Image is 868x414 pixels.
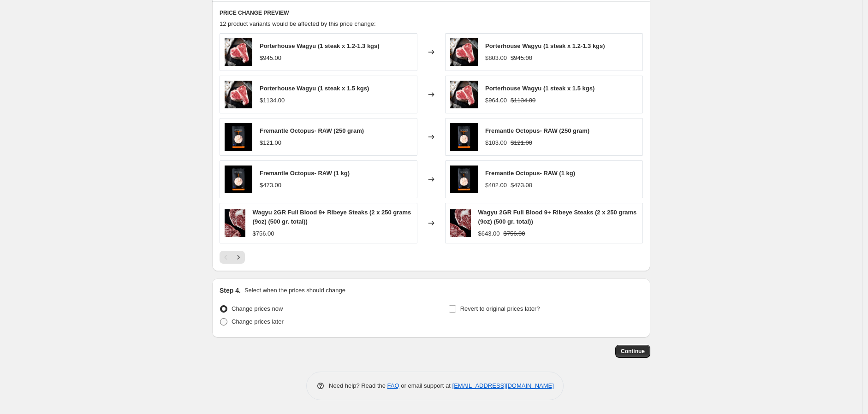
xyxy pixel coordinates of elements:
[478,209,637,225] span: Wagyu 2GR Full Blood 9+ Ribeye Steaks (2 x 250 grams (9oz) (500 gr. total))
[225,166,252,193] img: Raw_Large_7a6e99dd-ed4b-4297-988c-13ba6bb5d913_80x.jpg
[478,229,500,238] div: $643.00
[225,209,245,237] img: WAURE9_2_Small_c5ee6a88-ebd2-4547-b63c-2451a2ee7d89_80x.jpg
[260,85,369,92] span: Porterhouse Wagyu (1 steak x 1.5 kgs)
[260,42,380,49] span: Porterhouse Wagyu (1 steak x 1.2-1.3 kgs)
[260,53,281,63] div: $945.00
[225,81,252,108] img: YWAUSH_SMALL_e9151bd8-640f-45fa-91dc-addee26307ae_80x.jpg
[260,96,285,105] div: $1134.00
[260,138,281,148] div: $121.00
[387,382,399,389] a: FAQ
[232,251,245,264] button: Next
[452,382,554,389] a: [EMAIL_ADDRESS][DOMAIN_NAME]
[485,127,589,134] span: Fremantle Octopus- RAW (250 gram)
[511,53,532,63] strike: $945.00
[260,170,350,177] span: Fremantle Octopus- RAW (1 kg)
[399,382,452,389] span: or email support at
[485,85,595,92] span: Porterhouse Wagyu (1 steak x 1.5 kgs)
[253,209,411,225] span: Wagyu 2GR Full Blood 9+ Ribeye Steaks (2 x 250 grams (9oz) (500 gr. total))
[485,181,507,190] div: $402.00
[621,348,645,355] span: Continue
[220,286,241,295] h2: Step 4.
[460,305,540,312] span: Revert to original prices later?
[220,9,643,17] h6: PRICE CHANGE PREVIEW
[225,123,252,151] img: Raw_Large_7a6e99dd-ed4b-4297-988c-13ba6bb5d913_80x.jpg
[225,38,252,66] img: YWAUSH_SMALL_e9151bd8-640f-45fa-91dc-addee26307ae_80x.jpg
[244,286,345,295] p: Select when the prices should change
[220,20,376,27] span: 12 product variants would be affected by this price change:
[450,209,471,237] img: WAURE9_2_Small_c5ee6a88-ebd2-4547-b63c-2451a2ee7d89_80x.jpg
[504,229,525,238] strike: $756.00
[485,96,507,105] div: $964.00
[511,138,532,148] strike: $121.00
[450,38,478,66] img: YWAUSH_SMALL_e9151bd8-640f-45fa-91dc-addee26307ae_80x.jpg
[485,42,605,49] span: Porterhouse Wagyu (1 steak x 1.2-1.3 kgs)
[260,127,364,134] span: Fremantle Octopus- RAW (250 gram)
[485,53,507,63] div: $803.00
[329,382,387,389] span: Need help? Read the
[511,181,532,190] strike: $473.00
[485,170,575,177] span: Fremantle Octopus- RAW (1 kg)
[253,229,274,238] div: $756.00
[450,166,478,193] img: Raw_Large_7a6e99dd-ed4b-4297-988c-13ba6bb5d913_80x.jpg
[232,305,283,312] span: Change prices now
[450,123,478,151] img: Raw_Large_7a6e99dd-ed4b-4297-988c-13ba6bb5d913_80x.jpg
[260,181,281,190] div: $473.00
[615,345,650,358] button: Continue
[511,96,535,105] strike: $1134.00
[220,251,245,264] nav: Pagination
[232,318,284,325] span: Change prices later
[450,81,478,108] img: YWAUSH_SMALL_e9151bd8-640f-45fa-91dc-addee26307ae_80x.jpg
[485,138,507,148] div: $103.00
